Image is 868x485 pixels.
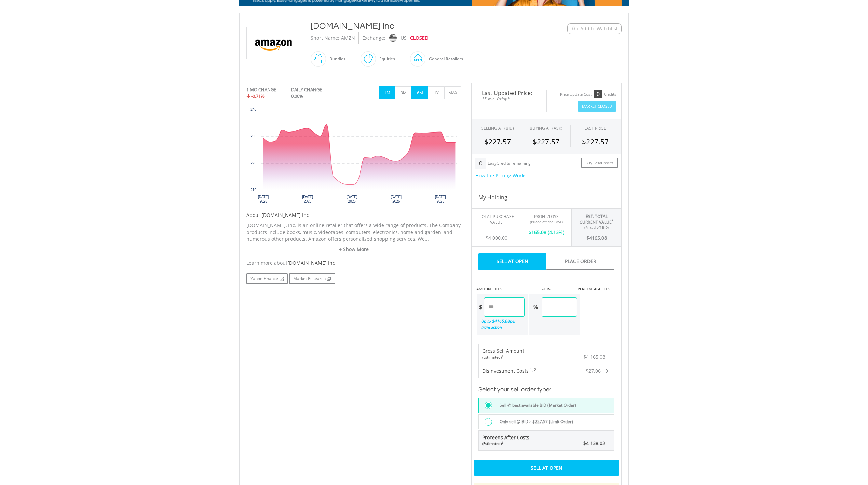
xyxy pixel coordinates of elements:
span: BUYING AT (ASK) [530,125,562,131]
button: MAX [444,86,461,99]
span: $227.57 [582,137,609,147]
div: (Estimated) [482,441,529,446]
text: [DATE] 2025 [302,195,313,203]
div: 1 MO CHANGE [246,86,276,93]
span: $4 000.00 [486,235,507,241]
div: Credits [604,92,616,97]
h5: About [DOMAIN_NAME] Inc [246,212,461,219]
button: 3M [395,86,412,99]
div: Chart. Highcharts interactive chart. [246,106,461,208]
span: $227.57 [484,137,511,147]
span: 4165.08 [494,318,510,324]
label: Only sell @ BID ≥ $227.57 (Limit Order) [496,418,573,426]
span: 4165.08 [589,235,607,241]
div: SELLING AT (BID) [481,125,514,131]
div: Price Update Cost: [560,92,593,97]
img: nasdaq.png [389,34,397,42]
div: Gross Sell Amount [482,348,524,360]
div: CLOSED [410,32,428,44]
a: Yahoo Finance [246,273,288,284]
a: Buy EasyCredits [581,158,618,168]
span: $4 138.02 [583,440,605,446]
div: Est. Total Current Value [577,213,616,225]
div: (Priced off BID) [577,225,616,230]
label: -OR- [542,286,551,292]
label: AMOUNT TO SELL [476,286,508,292]
text: 210 [250,188,256,192]
div: Exchange: [362,32,385,44]
div: 0 [594,90,602,98]
div: Profit/Loss [527,213,566,219]
svg: Interactive chart [246,106,461,208]
span: + Add to Watchlist [576,25,618,32]
text: [DATE] 2025 [435,195,446,203]
div: AMZN [341,32,355,44]
sup: 3 [502,354,503,358]
div: (Estimated) [482,355,524,360]
div: US [401,32,407,44]
h3: Select your sell order type: [478,385,614,394]
div: $ [527,224,566,236]
button: 1Y [428,86,445,99]
a: How the Pricing Works [475,172,527,179]
span: 0.00% [291,93,303,99]
span: $27.06 [586,368,601,374]
a: Sell At Open [478,253,546,270]
text: 220 [250,161,256,165]
text: [DATE] 2025 [347,195,357,203]
div: Learn more about [246,260,461,266]
span: [DOMAIN_NAME] Inc [287,260,335,266]
h4: My Holding: [478,193,614,202]
span: $4 165.08 [583,354,605,360]
div: Bundles [326,51,345,67]
div: 0 [475,158,486,169]
span: 165.08 (4.13%) [531,229,564,235]
button: Watchlist + Add to Watchlist [567,23,622,34]
span: $227.57 [533,137,559,147]
span: 15-min. Delay* [477,96,541,102]
span: Last Updated Price: [477,90,541,96]
div: [DOMAIN_NAME] Inc [311,20,525,32]
text: 230 [250,134,256,138]
img: EQU.US.AMZN.png [248,27,299,59]
div: % [529,297,542,317]
sup: 3 [502,441,503,444]
div: $ [577,230,616,241]
label: Sell @ best available BID (Market Order) [496,402,576,409]
a: + Show More [246,246,461,253]
button: 1M [379,86,395,99]
a: Place Order [546,253,614,270]
img: Watchlist [571,26,576,31]
text: [DATE] 2025 [258,195,269,203]
label: PERCENTAGE TO SELL [578,286,616,292]
div: $ [477,297,484,317]
span: Disinvestment Costs [482,368,529,374]
div: Sell At Open [474,460,619,475]
div: Total Purchase Value [477,213,516,225]
a: Market Research [289,273,335,284]
span: -0.71% [251,93,265,99]
text: 240 [250,108,256,111]
div: Short Name: [311,32,339,44]
text: [DATE] 2025 [391,195,402,203]
div: General Retailers [425,51,463,67]
button: 6M [411,86,428,99]
button: Market Closed [578,101,616,112]
span: Proceeds After Costs [482,434,529,446]
div: Equities [376,51,395,67]
div: LAST PRICE [584,125,606,131]
p: [DOMAIN_NAME], Inc. is an online retailer that offers a wide range of products. The Company produ... [246,222,461,242]
div: (Priced off the LAST) [527,219,566,224]
div: DAILY CHANGE [291,86,345,93]
div: Up to $ per transaction [477,317,525,332]
div: EasyCredits remaining [488,161,531,167]
sup: 1, 2 [530,367,536,372]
